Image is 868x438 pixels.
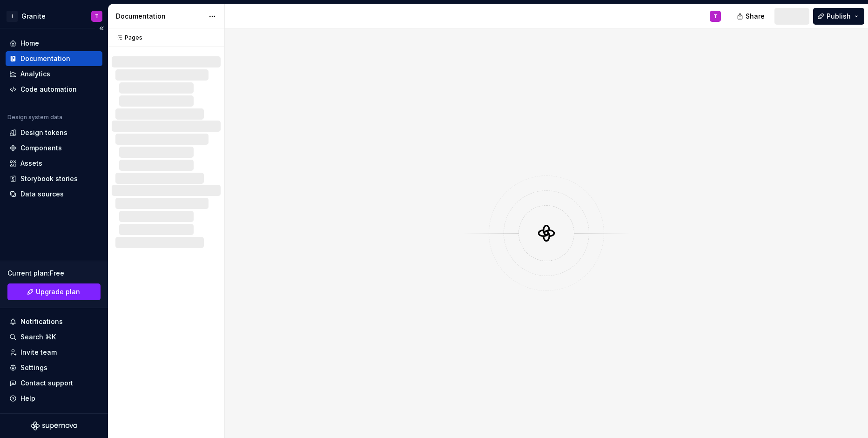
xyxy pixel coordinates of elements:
a: Data sources [6,187,102,202]
button: Share [732,8,771,25]
span: Publish [827,12,851,21]
a: Code automation [6,82,102,97]
a: Upgrade plan [7,283,101,300]
div: Notifications [20,317,63,326]
svg: Supernova Logo [31,421,77,431]
button: Search ⌘K [6,330,102,344]
button: Notifications [6,314,102,329]
div: Invite team [20,348,57,357]
div: Design tokens [20,128,67,137]
button: Contact support [6,376,102,391]
button: Collapse sidebar [95,22,108,35]
a: Analytics [6,67,102,81]
div: Help [20,394,35,403]
button: Help [6,391,102,406]
button: Publish [813,8,864,25]
div: Code automation [20,85,77,94]
a: Storybook stories [6,171,102,186]
div: Assets [20,159,42,168]
div: Granite [21,12,46,21]
div: Components [20,143,62,153]
div: Settings [20,363,47,372]
div: I [7,11,18,22]
div: Contact support [20,378,73,388]
div: Search ⌘K [20,332,56,342]
a: Documentation [6,51,102,66]
span: Upgrade plan [36,287,80,296]
a: Home [6,36,102,51]
div: Home [20,39,39,48]
div: T [713,13,717,20]
div: Analytics [20,69,50,79]
span: Share [746,12,765,21]
div: T [95,13,99,20]
div: Documentation [20,54,70,63]
div: Pages [112,34,142,41]
div: Documentation [116,12,204,21]
div: Design system data [7,114,62,121]
div: Data sources [20,189,64,199]
a: Settings [6,360,102,375]
div: Current plan : Free [7,269,101,278]
div: Storybook stories [20,174,78,183]
a: Assets [6,156,102,171]
a: Components [6,141,102,155]
button: IGraniteT [2,6,106,26]
a: Invite team [6,345,102,360]
a: Design tokens [6,125,102,140]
